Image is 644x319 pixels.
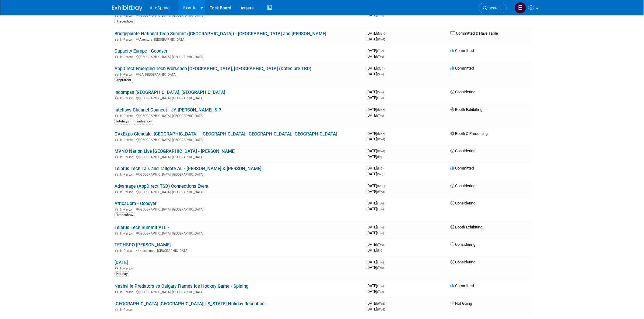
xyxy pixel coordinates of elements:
span: Committed [450,283,474,288]
img: In-Person Event [115,114,118,117]
span: (Tue) [377,284,384,288]
span: In-Person [120,114,135,118]
div: Tradeshow [133,119,153,124]
span: - [385,242,386,247]
span: (Thu) [377,208,384,211]
a: Incompas [GEOGRAPHIC_DATA], [GEOGRAPHIC_DATA] [114,90,225,95]
span: [DATE] [366,166,384,170]
span: In-Person [120,138,135,142]
img: In-Person Event [115,190,118,193]
div: [GEOGRAPHIC_DATA], [GEOGRAPHIC_DATA] [114,231,362,235]
span: (Sun) [377,91,384,94]
div: CA, [GEOGRAPHIC_DATA] [114,72,362,77]
a: CVxExpo Glendale, [GEOGRAPHIC_DATA] - [GEOGRAPHIC_DATA], [GEOGRAPHIC_DATA], [GEOGRAPHIC_DATA] [114,131,337,137]
span: Considering [450,260,475,264]
span: (Tue) [377,202,384,205]
span: (Mon) [377,108,385,111]
span: [DATE] [366,107,387,112]
span: (Tue) [377,49,384,53]
span: (Sat) [377,67,383,70]
span: (Wed) [377,138,385,141]
span: (Thu) [377,266,384,269]
span: (Thu) [377,243,384,246]
a: Search [479,3,507,13]
div: [GEOGRAPHIC_DATA], [GEOGRAPHIC_DATA] [114,172,362,177]
a: AfricaCom - Goodyer [114,201,156,206]
span: (Tue) [377,290,384,293]
span: [DATE] [366,31,387,36]
a: [GEOGRAPHIC_DATA] [GEOGRAPHIC_DATA][US_STATE] Holiday Reception - [114,301,267,307]
span: [DATE] [366,289,384,294]
span: - [385,260,386,264]
span: [DATE] [366,260,386,264]
img: In-Person Event [115,290,118,293]
span: [DATE] [366,265,384,270]
span: [DATE] [366,137,385,141]
img: In-Person Event [115,173,118,176]
a: TECHSPO [PERSON_NAME] [114,242,171,248]
img: In-Person Event [115,155,118,158]
span: - [385,201,386,205]
span: In-Person [120,155,135,159]
span: (Thu) [377,226,384,229]
span: (Fri) [377,249,382,252]
span: In-Person [120,173,135,177]
img: In-Person Event [115,232,118,235]
span: - [386,131,387,136]
span: (Thu) [377,55,384,58]
span: (Fri) [377,167,382,170]
span: Booth Exhibiting [450,107,482,112]
a: Nashville Predators vs Calgary Flames Ice Hockey Game - Spining [114,283,248,289]
span: (Wed) [377,149,385,153]
span: In-Person [120,308,135,312]
div: [GEOGRAPHIC_DATA], [GEOGRAPHIC_DATA] [114,137,362,142]
span: - [385,225,386,229]
span: [DATE] [366,72,384,76]
span: In-Person [120,232,135,235]
img: In-Person Event [115,96,118,99]
a: Capacity Europe - Goodyer [114,48,167,54]
span: (Mon) [377,32,385,35]
span: [DATE] [366,37,385,41]
img: In-Person Event [115,266,118,269]
div: [GEOGRAPHIC_DATA], [GEOGRAPHIC_DATA] [114,95,362,100]
span: (Mon) [377,184,385,188]
span: Committed [450,48,474,53]
span: - [383,166,384,170]
span: (Fri) [377,155,382,159]
img: In-Person Event [115,308,118,311]
span: Search [487,6,501,10]
span: [DATE] [366,113,384,118]
span: In-Person [120,249,135,253]
img: In-Person Event [115,73,118,76]
span: - [386,31,387,36]
span: [DATE] [366,283,386,288]
span: In-Person [120,55,135,59]
span: (Wed) [377,302,385,305]
img: erica arjona [515,2,526,14]
span: - [385,283,386,288]
a: Advantage (AppDirect TSD) Connections Event [114,184,208,189]
span: (Sun) [377,73,384,76]
div: [GEOGRAPHIC_DATA], [GEOGRAPHIC_DATA] [114,113,362,118]
span: [DATE] [366,201,386,205]
a: [DATE] [114,260,128,265]
span: Committed & Have Table [450,31,498,36]
span: - [386,107,387,112]
span: (Wed) [377,308,385,311]
img: In-Person Event [115,249,118,252]
div: [GEOGRAPHIC_DATA], [GEOGRAPHIC_DATA] [114,289,362,294]
span: (Wed) [377,190,385,194]
div: Tradeshow [114,212,135,218]
span: [DATE] [366,242,386,247]
span: [DATE] [366,154,382,159]
span: Considering [450,242,475,247]
span: Considering [450,201,475,205]
span: [DATE] [366,66,385,70]
a: Intelisys Channel Connect - JY, [PERSON_NAME], & ? [114,107,221,113]
img: In-Person Event [115,38,118,41]
span: In-Person [120,266,135,270]
span: [DATE] [366,95,384,100]
span: Not Going [450,301,472,306]
span: [DATE] [366,184,387,188]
